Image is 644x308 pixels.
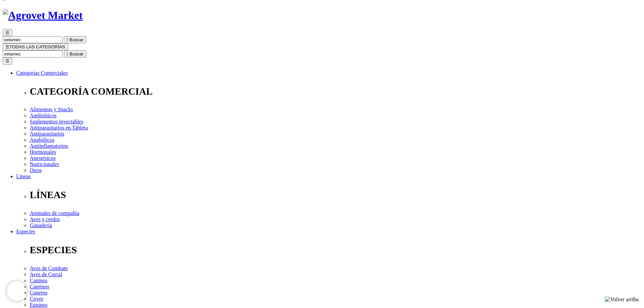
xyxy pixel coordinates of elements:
[64,50,86,57] button:  Buscar
[3,57,12,65] button: ☰
[67,51,68,56] i: 
[30,161,59,167] a: Nutricionales
[7,281,27,301] iframe: Brevo live chat
[30,149,56,155] a: Hormonales
[30,222,52,228] a: Ganadería
[70,51,84,56] span: Buscar
[3,50,63,57] input: Buscar
[30,137,54,143] a: Anabólicos
[605,297,639,303] img: Volver arriba
[30,210,79,216] a: Animales de compañía
[3,29,12,36] button: ☰
[30,119,84,124] a: Suplementos inyectables
[30,296,43,302] a: Cuyes
[30,86,641,97] p: CATEGORÍA COMERCIAL
[30,271,62,277] a: Aves de Corral
[30,143,68,149] a: Antiinflamatorios
[30,284,49,289] a: Caprinos
[67,37,68,42] i: 
[3,43,68,50] button: ☰TODAS LAS CATEGORÍAS
[3,36,63,43] input: Buscar
[16,173,31,179] a: Líneas
[16,229,35,234] a: Especies
[70,37,84,42] span: Buscar
[30,302,47,308] a: Equinos
[30,290,47,295] a: Conejos
[64,36,86,43] button:  Buscar
[5,44,9,49] span: ☰
[30,113,56,118] a: Antibióticos
[30,244,641,256] p: ESPECIES
[5,30,9,35] span: ☰
[30,278,47,283] a: Caninos
[16,70,68,76] a: Categorías Comerciales
[30,216,60,222] a: Aves y cerdos
[30,155,55,161] a: Anestésicos
[30,265,68,271] a: Aves de Combate
[30,106,73,112] a: Alimentos y Snacks
[30,167,42,173] a: Otros
[30,189,641,200] p: LÍNEAS
[30,125,88,131] a: Antiparasitarios en Tableta
[3,9,83,22] img: Agrovet Market
[30,131,64,137] a: Antiparasitarios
